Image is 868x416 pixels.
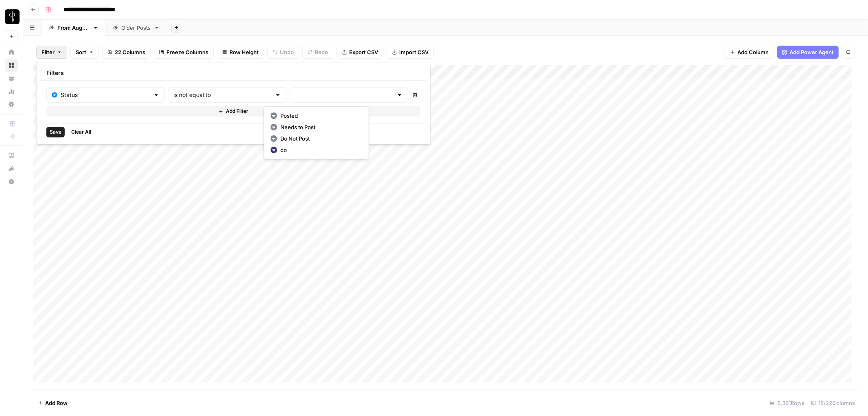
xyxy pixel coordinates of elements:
a: Usage [5,85,18,98]
a: AirOps Academy [5,149,18,162]
button: Workspace: LP Production Workloads [5,7,18,27]
span: do [280,146,359,154]
span: Import CSV [399,48,429,56]
input: Status [61,91,150,99]
span: Add Row [45,399,68,407]
span: 22 Columns [115,48,145,56]
button: Export CSV [337,46,383,59]
div: Older Posts [121,24,151,32]
span: Save [50,128,61,136]
span: Add Filter [226,108,248,115]
a: Browse [5,59,18,72]
button: Add Filter [46,106,420,117]
span: Add Power Agent [789,48,834,56]
a: Home [5,46,18,59]
img: LP Production Workloads Logo [5,9,20,24]
span: Sort [76,48,86,56]
span: Add Column [737,48,769,56]
span: Redo [315,48,328,56]
a: Your Data [5,72,18,85]
button: Help + Support [5,175,18,188]
span: Needs to Post [280,123,359,131]
button: What's new? [5,162,18,175]
button: Add Column [725,46,774,59]
span: Undo [280,48,294,56]
span: Clear All [71,128,91,136]
a: Settings [5,98,18,111]
span: Row Height [230,48,259,56]
span: Export CSV [349,48,378,56]
div: Filter [36,62,431,144]
button: Clear All [68,127,94,137]
button: Import CSV [387,46,434,59]
div: Filters [40,66,427,81]
a: Older Posts [105,20,166,36]
div: From [DATE] [57,24,90,32]
span: Freeze Columns [166,48,208,56]
input: is not equal to [173,91,271,99]
button: Filter [36,46,67,59]
a: From [DATE] [42,20,105,36]
button: Row Height [217,46,264,59]
span: Filter [42,48,55,56]
button: Save [46,127,65,137]
button: Sort [70,46,99,59]
button: Add Power Agent [777,46,839,59]
button: Undo [267,46,299,59]
div: What's new? [5,163,17,175]
span: Do Not Post [280,134,359,143]
button: Freeze Columns [154,46,214,59]
div: 6,391 Rows [767,396,808,409]
div: 15/22 Columns [808,396,858,409]
button: Add Row [33,396,72,409]
button: 22 Columns [102,46,151,59]
button: Redo [302,46,333,59]
span: Posted [280,112,359,120]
